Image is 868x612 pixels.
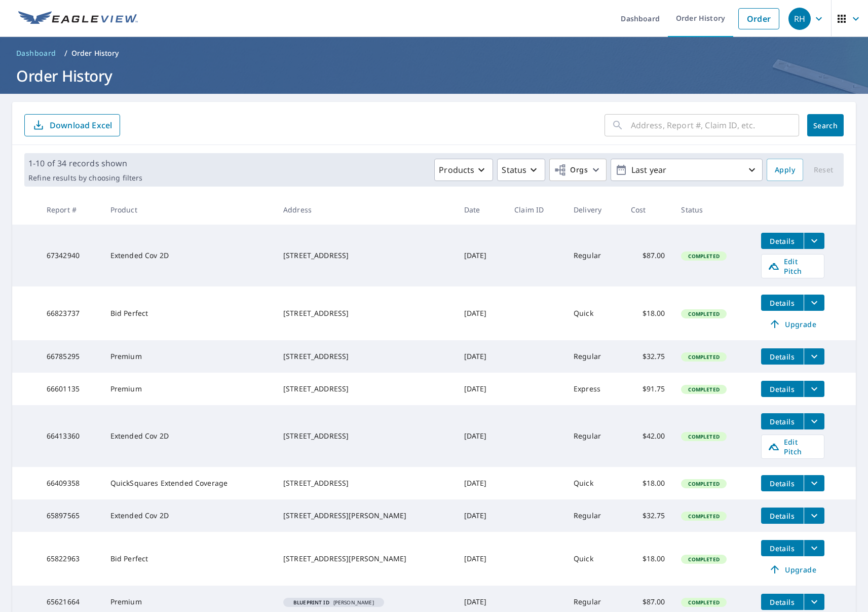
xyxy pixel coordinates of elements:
[767,318,818,330] span: Upgrade
[761,381,804,397] button: detailsBtn-66601135
[804,233,824,249] button: filesDropdownBtn-67342940
[767,236,798,246] span: Details
[39,532,102,586] td: 65822963
[39,405,102,467] td: 66413360
[761,254,824,278] a: Edit Pitch
[565,340,623,373] td: Regular
[761,295,804,311] button: detailsBtn-66823737
[456,499,507,532] td: [DATE]
[456,532,507,586] td: [DATE]
[434,159,493,181] button: Products
[456,195,507,225] th: Date
[761,561,824,578] a: Upgrade
[623,405,673,467] td: $42.00
[12,45,856,61] nav: breadcrumb
[761,316,824,332] a: Upgrade
[767,563,818,575] span: Upgrade
[804,413,824,429] button: filesDropdownBtn-66413360
[12,65,856,86] h1: Order History
[50,120,112,131] p: Download Excel
[631,111,799,139] input: Address, Report #, Claim ID, etc.
[39,225,102,286] td: 67342940
[761,540,804,556] button: detailsBtn-65822963
[39,373,102,405] td: 66601135
[815,121,836,130] span: Search
[506,195,565,225] th: Claim ID
[16,48,56,58] span: Dashboard
[102,499,275,532] td: Extended Cov 2D
[39,499,102,532] td: 65897565
[565,286,623,340] td: Quick
[283,250,448,261] div: [STREET_ADDRESS]
[804,348,824,365] button: filesDropdownBtn-66785295
[611,159,763,181] button: Last year
[565,195,623,225] th: Delivery
[283,384,448,394] div: [STREET_ADDRESS]
[287,600,380,605] span: [PERSON_NAME]
[293,600,329,605] em: Blueprint ID
[761,594,804,610] button: detailsBtn-65621664
[804,381,824,397] button: filesDropdownBtn-66601135
[768,437,818,456] span: Edit Pitch
[102,195,275,225] th: Product
[682,353,725,361] span: Completed
[456,405,507,467] td: [DATE]
[623,225,673,286] td: $87.00
[502,164,526,176] p: Status
[623,195,673,225] th: Cost
[788,8,811,30] div: RH
[102,467,275,499] td: QuickSquares Extended Coverage
[456,340,507,373] td: [DATE]
[767,479,798,488] span: Details
[456,373,507,405] td: [DATE]
[565,532,623,586] td: Quick
[761,475,804,491] button: detailsBtn-66409358
[761,435,824,459] a: Edit Pitch
[565,405,623,467] td: Regular
[64,47,67,59] li: /
[439,164,474,176] p: Products
[761,348,804,365] button: detailsBtn-66785295
[682,556,725,563] span: Completed
[767,544,798,553] span: Details
[623,532,673,586] td: $18.00
[767,597,798,607] span: Details
[623,499,673,532] td: $32.75
[623,340,673,373] td: $32.75
[804,508,824,524] button: filesDropdownBtn-65897565
[767,384,798,394] span: Details
[102,286,275,340] td: Bid Perfect
[102,373,275,405] td: Premium
[768,257,818,276] span: Edit Pitch
[283,554,448,564] div: [STREET_ADDRESS][PERSON_NAME]
[623,467,673,499] td: $18.00
[807,114,844,136] button: Search
[767,298,798,308] span: Details
[761,508,804,524] button: detailsBtn-65897565
[283,511,448,521] div: [STREET_ADDRESS][PERSON_NAME]
[623,286,673,340] td: $18.00
[682,480,725,487] span: Completed
[18,11,138,26] img: EV Logo
[39,286,102,340] td: 66823737
[627,161,746,179] p: Last year
[554,164,588,176] span: Orgs
[804,475,824,491] button: filesDropdownBtn-66409358
[738,8,779,29] a: Order
[71,48,119,58] p: Order History
[102,225,275,286] td: Extended Cov 2D
[28,157,142,169] p: 1-10 of 34 records shown
[283,351,448,362] div: [STREET_ADDRESS]
[761,233,804,249] button: detailsBtn-67342940
[497,159,545,181] button: Status
[102,405,275,467] td: Extended Cov 2D
[283,478,448,488] div: [STREET_ADDRESS]
[39,195,102,225] th: Report #
[12,45,60,61] a: Dashboard
[456,225,507,286] td: [DATE]
[565,225,623,286] td: Regular
[804,594,824,610] button: filesDropdownBtn-65621664
[775,164,795,176] span: Apply
[565,373,623,405] td: Express
[682,253,725,260] span: Completed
